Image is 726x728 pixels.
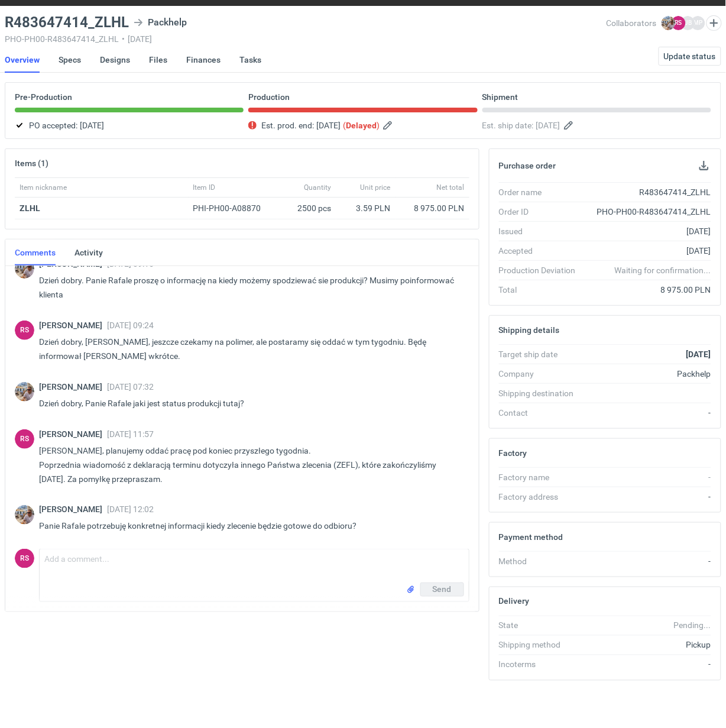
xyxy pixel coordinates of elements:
[39,429,107,439] span: [PERSON_NAME]
[15,429,34,449] figcaption: RS
[15,92,72,102] p: Pre-Production
[100,47,130,73] a: Designs
[15,549,34,568] div: Rafał Stani
[681,16,695,30] figcaption: JB
[248,118,477,132] div: Est. prod. end:
[664,52,716,60] span: Update status
[377,121,380,130] em: )
[584,471,711,483] div: -
[20,183,67,192] span: Item nickname
[15,429,34,449] div: Rafał Stani
[499,225,584,237] div: Issued
[39,273,460,302] p: Dzień dobry. Panie Rafale proszę o informację na kiedy możemy spodziewać sie produkcji? Musimy po...
[499,325,560,335] h2: Shipping details
[107,429,154,439] span: [DATE] 11:57
[691,16,705,30] figcaption: MP
[499,532,563,542] h2: Payment method
[59,47,81,73] a: Specs
[239,47,261,73] a: Tasks
[15,321,34,340] div: Rafał Stani
[499,264,584,276] div: Production Deviation
[706,15,722,31] button: Edit collaborators
[107,321,154,330] span: [DATE] 09:24
[584,491,711,503] div: -
[74,240,103,266] a: Activity
[420,583,464,597] button: Send
[341,202,391,214] div: 3.59 PLN
[672,16,686,30] figcaption: RS
[499,491,584,503] div: Factory address
[107,505,154,515] span: [DATE] 12:02
[248,92,290,102] p: Production
[39,519,460,533] p: Panie Rafale potrzebuję konkretnej informacji kiedy zlecenie będzie gotowe do odbioru?
[15,259,34,279] img: Michał Palasek
[122,34,125,44] span: •
[499,348,584,360] div: Target ship date
[15,158,48,168] h2: Items (1)
[686,350,711,359] strong: [DATE]
[584,639,711,651] div: Pickup
[697,158,711,173] button: Download PO
[15,118,244,132] div: PO accepted:
[186,47,221,73] a: Finances
[499,387,584,399] div: Shipping destination
[193,183,216,192] span: Item ID
[304,183,332,192] span: Quantity
[39,505,107,515] span: [PERSON_NAME]
[499,161,556,170] h2: Purchase order
[277,198,336,219] div: 2500 pcs
[584,555,711,567] div: -
[193,202,273,214] div: PHI-PH00-A08870
[615,264,711,276] em: Waiting for confirmation...
[149,47,167,73] a: Files
[584,407,711,419] div: -
[361,183,391,192] span: Unit price
[499,368,584,380] div: Company
[584,284,711,296] div: 8 975.00 PLN
[437,183,465,192] span: Net total
[499,284,584,296] div: Total
[107,382,154,391] span: [DATE] 07:32
[343,121,346,130] em: (
[662,16,676,30] img: Michał Palasek
[5,34,607,44] div: PHO-PH00-R483647414_ZLHL [DATE]
[499,206,584,218] div: Order ID
[15,382,34,402] div: Michał Palasek
[433,585,452,594] span: Send
[39,396,460,410] p: Dzień dobry, Panie Rafale jaki jest status produkcji tutaj?
[20,203,40,213] strong: ZLHL
[584,368,711,380] div: Packhelp
[382,118,396,132] button: Edit estimated production end date
[499,555,584,567] div: Method
[5,47,40,73] a: Overview
[584,186,711,198] div: R483647414_ZLHL
[499,597,530,606] h2: Delivery
[134,15,187,30] div: Packhelp
[584,206,711,218] div: PHO-PH00-R483647414_ZLHL
[39,444,460,486] p: [PERSON_NAME], planujemy oddać pracę pod koniec przyszłego tygodnia. Poprzednia wiadomość z dekla...
[15,321,34,340] figcaption: RS
[499,407,584,419] div: Contact
[499,639,584,651] div: Shipping method
[15,505,34,525] img: Michał Palasek
[5,15,129,30] h3: R483647414_ZLHL
[482,118,711,132] div: Est. ship date:
[15,549,34,568] figcaption: RS
[39,382,107,391] span: [PERSON_NAME]
[346,121,377,130] strong: Delayed
[499,471,584,483] div: Factory name
[563,118,577,132] button: Edit estimated shipping date
[499,620,584,632] div: State
[316,118,341,132] span: [DATE]
[584,225,711,237] div: [DATE]
[499,186,584,198] div: Order name
[584,245,711,257] div: [DATE]
[659,47,721,66] button: Update status
[482,92,518,102] p: Shipment
[584,659,711,671] div: -
[499,448,527,458] h2: Factory
[607,18,657,28] span: Collaborators
[674,621,711,630] em: Pending...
